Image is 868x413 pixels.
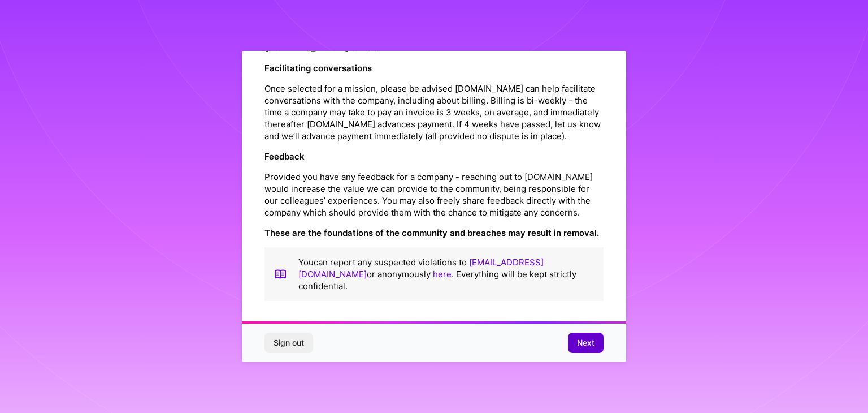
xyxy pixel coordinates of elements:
[298,256,594,292] p: You can report any suspected violations to or anonymously . Everything will be kept strictly conf...
[264,63,372,74] strong: Facilitating conversations
[568,333,604,353] button: Next
[264,151,305,162] strong: Feedback
[274,337,304,349] span: Sign out
[264,171,604,218] p: Provided you have any feedback for a company - reaching out to [DOMAIN_NAME] would increase the v...
[264,227,599,238] strong: These are the foundations of the community and breaches may result in removal.
[274,256,287,292] img: book icon
[298,257,544,279] a: [EMAIL_ADDRESS][DOMAIN_NAME]
[433,269,452,279] a: here
[264,333,313,353] button: Sign out
[264,83,604,142] p: Once selected for a mission, please be advised [DOMAIN_NAME] can help facilitate conversations wi...
[577,337,594,349] span: Next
